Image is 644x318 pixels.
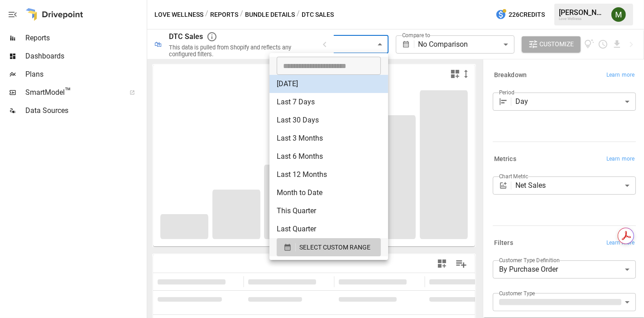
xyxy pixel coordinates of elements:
li: Last 6 Months [269,147,388,166]
li: Last Quarter [269,220,388,238]
li: This Quarter [269,202,388,220]
li: Month to Date [269,184,388,202]
span: SELECT CUSTOM RANGE [299,242,370,253]
li: Last 3 Months [269,129,388,147]
button: SELECT CUSTOM RANGE [277,238,381,256]
li: Last 30 Days [269,111,388,129]
li: Last 7 Days [269,93,388,111]
li: Last 12 Months [269,166,388,184]
li: [DATE] [269,75,388,93]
